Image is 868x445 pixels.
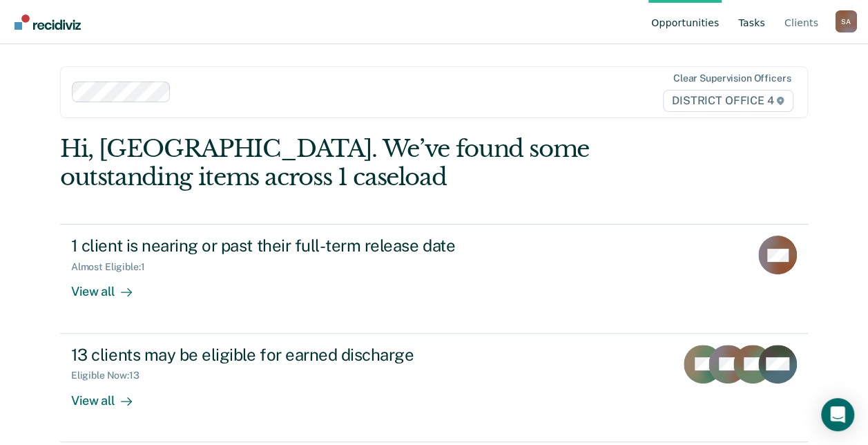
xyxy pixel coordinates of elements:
div: Clear supervision officers [673,73,791,84]
div: 13 clients may be eligible for earned discharge [71,345,556,365]
div: S A [835,10,857,32]
div: Hi, [GEOGRAPHIC_DATA]. We’ve found some outstanding items across 1 caseload [60,135,659,191]
div: View all [71,381,148,408]
span: DISTRICT OFFICE 4 [663,90,793,112]
div: Almost Eligible : 1 [71,261,156,273]
div: Open Intercom Messenger [821,398,854,431]
a: 13 clients may be eligible for earned dischargeEligible Now:13View all [60,334,808,442]
div: Eligible Now : 13 [71,370,151,381]
a: 1 client is nearing or past their full-term release dateAlmost Eligible:1View all [60,224,808,333]
button: Profile dropdown button [835,10,857,32]
div: 1 client is nearing or past their full-term release date [71,236,556,256]
img: Recidiviz [15,15,81,30]
div: View all [71,273,148,300]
